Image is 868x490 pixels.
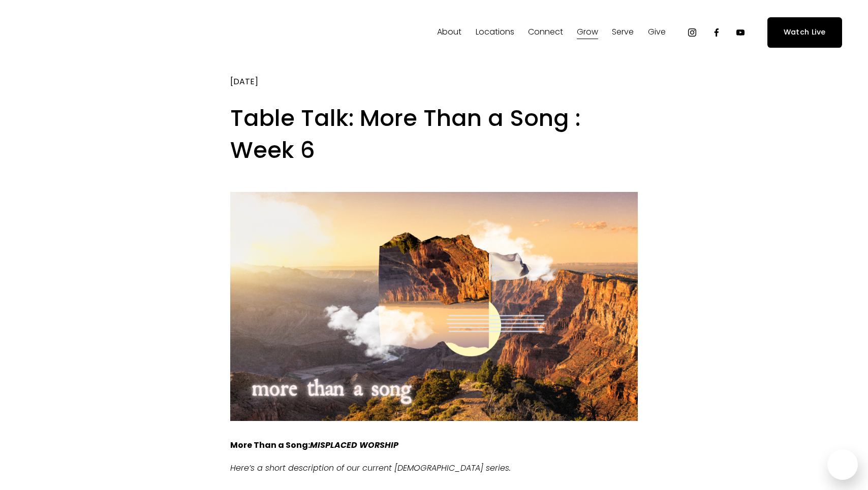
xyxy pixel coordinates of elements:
[648,25,666,40] span: Give
[648,24,666,41] a: folder dropdown
[767,17,842,47] a: Watch Live
[230,76,258,87] span: [DATE]
[687,27,697,38] a: Instagram
[577,24,598,41] a: folder dropdown
[476,25,514,40] span: Locations
[437,24,461,41] a: folder dropdown
[437,25,461,40] span: About
[612,25,634,40] span: Serve
[528,25,563,40] span: Connect
[230,103,638,166] h1: Table Talk: More Than a Song : Week 6
[577,25,598,40] span: Grow
[26,22,168,43] img: Fellowship Memphis
[310,439,398,451] em: MISPLACED WORSHIP
[612,24,634,41] a: folder dropdown
[528,24,563,41] a: folder dropdown
[735,27,746,38] a: YouTube
[230,462,511,474] em: Here’s a short description of our current [DEMOGRAPHIC_DATA] series.
[230,439,398,451] strong: More Than a Song:
[711,27,722,38] a: Facebook
[476,24,514,41] a: folder dropdown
